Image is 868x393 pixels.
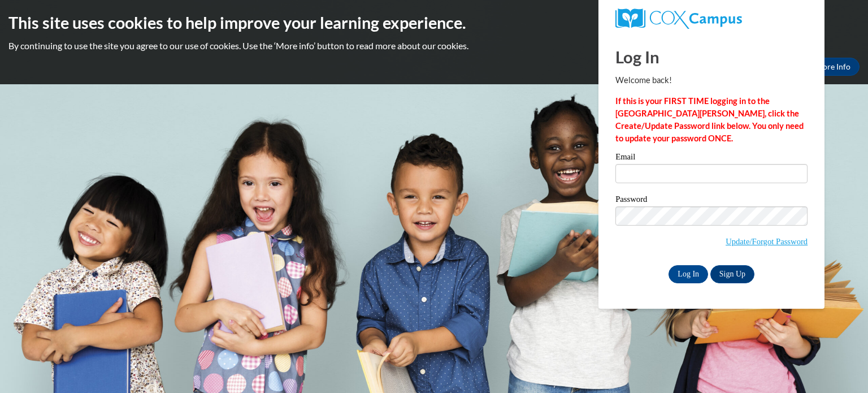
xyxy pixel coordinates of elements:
[615,74,808,87] p: Welcome back!
[615,8,742,29] img: COX Campus
[615,195,808,206] label: Password
[726,237,808,246] a: Update/Forgot Password
[8,11,860,34] h2: This site uses cookies to help improve your learning experience.
[615,96,804,143] strong: If this is your FIRST TIME logging in to the [GEOGRAPHIC_DATA][PERSON_NAME], click the Create/Upd...
[806,58,860,76] a: More Info
[8,40,860,52] p: By continuing to use the site you agree to our use of cookies. Use the ‘More info’ button to read...
[615,8,808,29] a: COX Campus
[615,45,808,68] h1: Log In
[669,265,708,283] input: Log In
[615,153,808,164] label: Email
[710,265,754,283] a: Sign Up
